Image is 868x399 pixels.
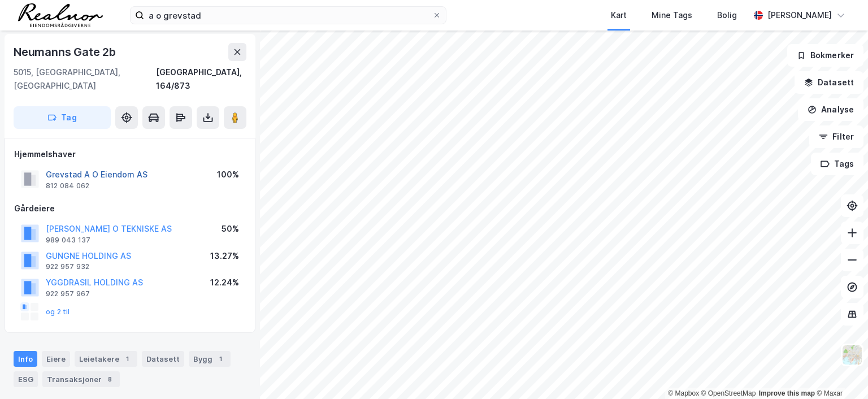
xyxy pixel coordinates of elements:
img: Z [841,344,863,366]
a: Mapbox [668,389,699,397]
div: 1 [215,353,226,365]
div: Hjemmelshaver [14,148,246,161]
div: Datasett [142,351,184,367]
div: 922 957 932 [46,262,89,271]
div: Mine Tags [652,8,692,22]
div: 812 084 062 [46,181,89,190]
a: OpenStreetMap [701,389,756,397]
button: Tag [14,106,111,129]
div: 12.24% [210,276,239,289]
button: Analyse [798,98,863,121]
iframe: Chat Widget [811,345,868,399]
div: [PERSON_NAME] [767,8,832,22]
button: Bokmerker [787,44,863,67]
div: 1 [121,353,133,365]
div: Bygg [189,351,231,367]
button: Filter [809,125,863,148]
input: Søk på adresse, matrikkel, gårdeiere, leietakere eller personer [144,7,432,24]
div: Kart [611,8,627,22]
div: Kontrollprogram for chat [811,345,868,399]
div: 989 043 137 [46,236,90,245]
div: Bolig [717,8,737,22]
div: 922 957 967 [46,289,90,298]
div: Info [14,351,37,367]
div: Neumanns Gate 2b [14,43,118,61]
div: 50% [222,222,239,236]
button: Datasett [795,71,863,94]
div: Transaksjoner [42,371,120,387]
img: realnor-logo.934646d98de889bb5806.png [18,3,103,27]
div: 5015, [GEOGRAPHIC_DATA], [GEOGRAPHIC_DATA] [14,66,156,93]
div: 13.27% [210,249,239,263]
a: Improve this map [759,389,815,397]
div: Leietakere [75,351,137,367]
div: ESG [14,371,38,387]
div: 8 [104,374,115,385]
div: [GEOGRAPHIC_DATA], 164/873 [156,66,246,93]
div: Gårdeiere [14,202,246,215]
div: Eiere [42,351,70,367]
div: 100% [217,168,239,181]
button: Tags [811,153,863,175]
